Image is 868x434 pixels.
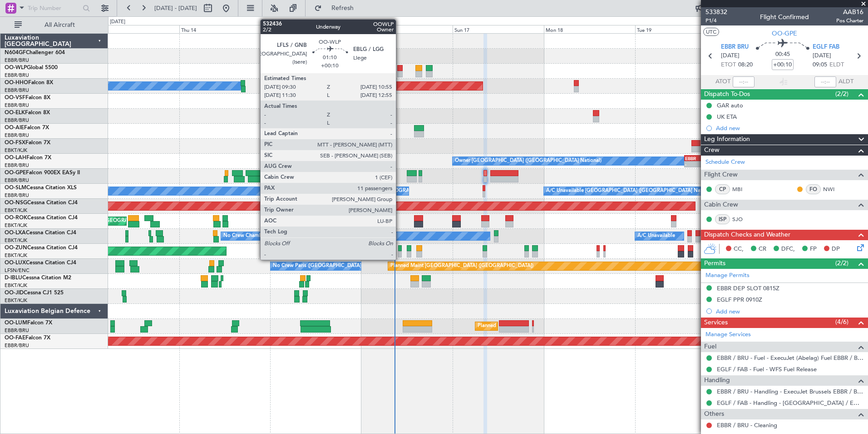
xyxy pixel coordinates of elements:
div: UK ETA [717,113,737,121]
span: OO-JID [5,290,24,296]
span: OO-SLM [5,185,26,191]
span: (2/2) [835,89,848,99]
span: OO-NSG [5,200,27,206]
a: EGLF / FAB - Fuel - WFS Fuel Release [717,365,817,373]
a: EGLF / FAB - Handling - [GEOGRAPHIC_DATA] / EGLF / FAB [717,399,863,407]
a: EBKT/KJK [5,222,27,229]
a: EBKT/KJK [5,147,27,154]
a: OO-ELKFalcon 8X [5,110,50,116]
div: A/C Unavailable [GEOGRAPHIC_DATA] ([GEOGRAPHIC_DATA] National) [546,184,715,198]
span: EBBR BRU [721,43,749,52]
span: Flight Crew [704,170,738,180]
span: Cabin Crew [704,200,738,210]
a: OO-FAEFalcon 7X [5,335,50,341]
div: No Crew Paris ([GEOGRAPHIC_DATA]) [273,259,363,273]
span: (2/2) [835,258,848,268]
span: OO-ELK [5,110,25,116]
button: Refresh [310,1,365,15]
span: CC, [734,245,744,254]
a: EBKT/KJK [5,252,27,259]
a: N604GFChallenger 604 [5,50,65,56]
span: OO-FSX [5,140,25,146]
span: OO-LAH [5,155,26,161]
span: ELDT [829,61,844,70]
a: EBBR/BRU [5,192,29,199]
a: OO-LXACessna Citation CJ4 [5,230,76,236]
div: Mon 18 [544,25,635,33]
span: OO-GPE [5,170,26,176]
a: SJO [732,215,753,223]
a: OO-VSFFalcon 8X [5,95,50,101]
span: OO-HHO [5,80,28,86]
span: OO-FAE [5,335,25,341]
span: FP [810,245,817,254]
div: Sun 17 [453,25,544,33]
div: Tue 19 [635,25,726,33]
span: 08:20 [738,61,753,70]
a: EBBR / BRU - Fuel - ExecuJet (Abelag) Fuel EBBR / BRU [717,354,863,362]
a: OO-NSGCessna Citation CJ4 [5,200,78,206]
span: (4/6) [835,317,848,327]
a: OO-FSXFalcon 7X [5,140,50,146]
div: EGLF PPR 0910Z [717,296,762,303]
a: EBKT/KJK [5,282,27,289]
span: 09:05 [813,61,827,70]
div: EBBR DEP SLOT 0815Z [717,284,779,292]
span: Leg Information [704,134,750,145]
a: OO-LUXCessna Citation CJ4 [5,260,76,266]
span: Pos Charter [836,17,863,25]
a: OO-WLPGlobal 5500 [5,65,58,71]
span: Handling [704,375,730,386]
span: Services [704,318,728,328]
a: EBBR/BRU [5,117,29,124]
a: OO-LUMFalcon 7X [5,320,52,326]
a: OO-HHOFalcon 8X [5,80,53,86]
a: OO-ROKCessna Citation CJ4 [5,215,78,221]
a: EBBR/BRU [5,342,29,349]
a: NWI [823,185,843,193]
a: EBBR/BRU [5,162,29,169]
span: P1/4 [705,17,727,25]
div: - [685,161,706,167]
span: CR [759,245,766,254]
span: OO-GPE [772,29,797,38]
span: [DATE] - [DATE] [154,4,197,12]
input: Trip Number [28,1,80,15]
span: OO-LXA [5,230,26,236]
a: OO-LAHFalcon 7X [5,155,51,161]
span: OO-WLP [5,65,27,71]
span: OO-AIE [5,125,24,131]
div: ISP [715,214,730,224]
a: EBBR/BRU [5,102,29,109]
a: EBBR / BRU - Cleaning [717,421,777,429]
a: OO-ZUNCessna Citation CJ4 [5,245,78,251]
a: OO-SLMCessna Citation XLS [5,185,77,191]
button: All Aircraft [10,18,99,32]
a: EBBR/BRU [5,132,29,139]
span: [DATE] [721,51,740,61]
div: Owner [GEOGRAPHIC_DATA] ([GEOGRAPHIC_DATA] National) [455,154,602,168]
div: Planned Maint [GEOGRAPHIC_DATA] ([GEOGRAPHIC_DATA]) [390,259,533,273]
span: ATOT [715,77,730,86]
a: OO-AIEFalcon 7X [5,125,49,131]
span: All Aircraft [24,22,96,28]
a: EBBR/BRU [5,327,29,334]
span: ETOT [721,61,736,70]
div: A/C Unavailable [637,229,675,243]
div: GAR auto [717,101,743,109]
div: No Crew Chambery ([GEOGRAPHIC_DATA]) [223,229,326,243]
span: [DATE] [813,51,831,61]
span: ALDT [838,77,853,86]
span: OO-VSF [5,95,25,101]
span: Refresh [324,5,362,11]
div: EBBR [685,156,706,161]
div: FO [806,184,821,194]
a: EBBR/BRU [5,87,29,94]
div: Add new [716,124,863,132]
a: Manage Services [705,330,751,339]
div: Add new [716,308,863,315]
a: EBBR/BRU [5,177,29,184]
div: Wed 13 [88,25,179,33]
span: Crew [704,145,720,156]
span: AAB16 [836,7,863,17]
